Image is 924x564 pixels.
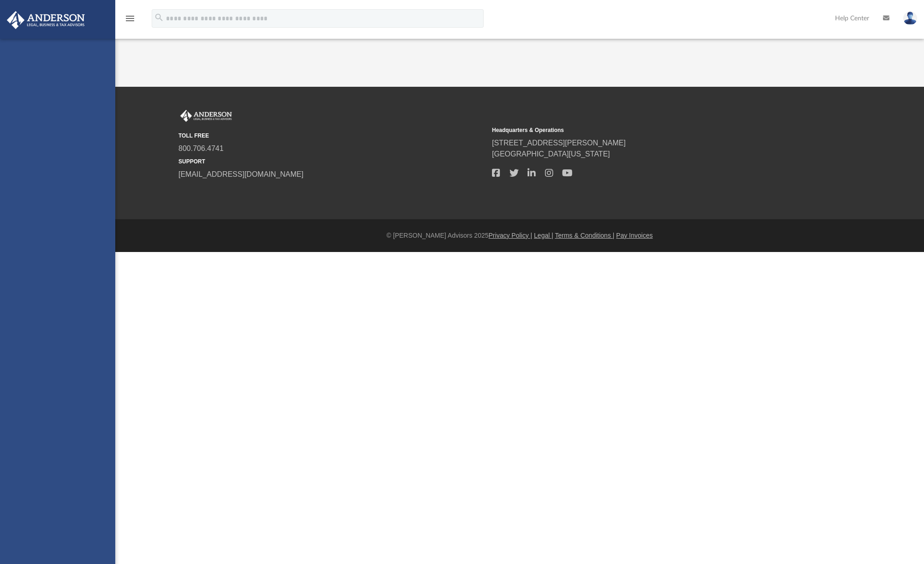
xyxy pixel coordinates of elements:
[616,232,652,239] a: Pay Invoices
[124,18,136,24] a: menu
[903,12,917,25] img: User Pic
[178,110,234,122] img: Anderson Advisors Platinum Portal
[534,232,553,239] a: Legal |
[178,144,224,152] a: 800.706.4741
[492,126,799,134] small: Headquarters & Operations
[178,157,486,166] small: SUPPORT
[178,132,486,140] small: TOLL FREE
[115,231,924,240] div: © [PERSON_NAME] Advisors 2025
[555,232,615,239] a: Terms & Conditions |
[178,170,303,178] a: [EMAIL_ADDRESS][DOMAIN_NAME]
[492,139,626,147] a: [STREET_ADDRESS][PERSON_NAME]
[124,13,136,24] i: menu
[4,11,88,29] img: Anderson Advisors Platinum Portal
[154,12,164,23] i: search
[492,150,610,158] a: [GEOGRAPHIC_DATA][US_STATE]
[489,232,533,239] a: Privacy Policy |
